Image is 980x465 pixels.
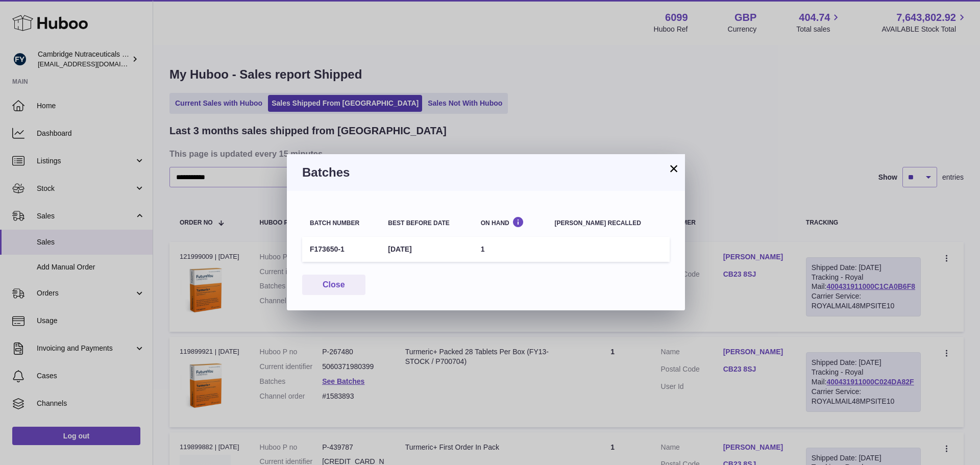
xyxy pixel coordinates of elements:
[388,220,465,227] div: Best before date
[668,162,680,175] button: ×
[380,237,473,262] td: [DATE]
[310,220,373,227] div: Batch number
[473,237,547,262] td: 1
[481,216,540,226] div: On Hand
[302,275,365,296] button: Close
[302,237,380,262] td: F173650-1
[302,164,670,181] h3: Batches
[555,220,662,227] div: [PERSON_NAME] recalled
